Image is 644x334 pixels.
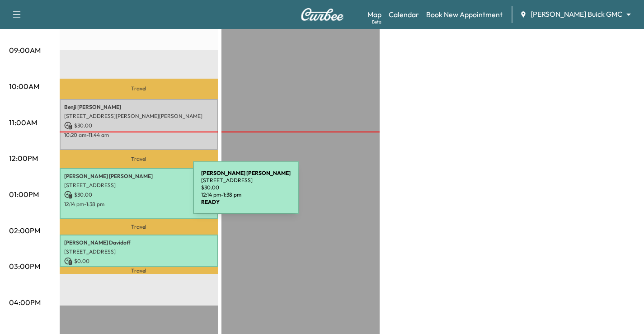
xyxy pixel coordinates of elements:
b: READY [201,198,220,205]
p: [PERSON_NAME] Davidoff [64,239,213,246]
p: $ 30.00 [201,184,291,191]
p: [STREET_ADDRESS] [64,182,213,189]
p: 10:20 am - 11:44 am [64,132,213,139]
p: 12:00PM [9,153,38,164]
p: 12:14 pm - 1:38 pm [201,191,291,198]
p: [STREET_ADDRESS] [201,177,291,184]
p: 11:00AM [9,117,37,128]
p: $ 0.00 [64,257,213,265]
div: Beta [372,19,381,25]
p: 10:00AM [9,81,39,92]
span: [PERSON_NAME] Buick GMC [531,9,622,19]
p: 02:00PM [9,225,40,236]
a: MapBeta [367,9,381,20]
p: $ 30.00 [64,191,213,199]
p: [STREET_ADDRESS] [64,248,213,255]
p: 01:00PM [9,189,39,200]
p: Travel [60,267,218,274]
a: Calendar [389,9,419,20]
p: 04:00PM [9,297,41,308]
p: [STREET_ADDRESS][PERSON_NAME][PERSON_NAME] [64,113,213,120]
p: 09:00AM [9,45,41,56]
p: Benji [PERSON_NAME] [64,103,213,111]
p: Travel [60,219,218,235]
p: 03:00PM [9,261,40,272]
p: Travel [60,79,218,99]
img: Curbee Logo [301,8,344,21]
b: [PERSON_NAME] [PERSON_NAME] [201,169,291,176]
p: 12:14 pm - 1:38 pm [64,201,213,208]
a: Book New Appointment [426,9,503,20]
p: $ 30.00 [64,122,213,130]
p: Travel [60,150,218,168]
p: [PERSON_NAME] [PERSON_NAME] [64,173,213,180]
